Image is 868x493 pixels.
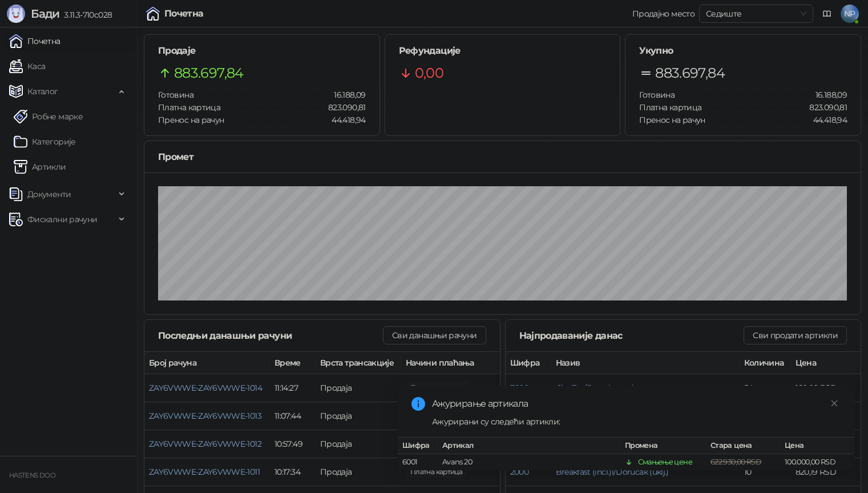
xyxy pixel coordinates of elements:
[401,352,515,374] th: Начини плаћања
[14,155,66,178] a: ArtikliАртикли
[27,183,71,206] span: Документи
[620,438,706,454] th: Промена
[438,454,620,471] td: Avans 20
[14,130,76,153] a: Категорије
[706,5,806,22] span: Седиште
[316,430,401,458] td: Продаја
[432,415,841,428] div: Ажурирани су следећи артикли:
[158,115,224,125] span: Пренос на рачун
[9,471,55,479] small: HASTENS DOO
[316,402,401,430] td: Продаја
[144,352,270,374] th: Број рачуна
[780,438,854,454] th: Цена
[744,326,847,344] button: Сви продати артикли
[324,114,365,126] span: 44.418,94
[406,382,470,394] span: 33.127,18
[326,89,365,101] span: 16.188,09
[519,328,744,343] div: Најпродаваније данас
[270,430,316,458] td: 10:57:49
[432,397,841,411] div: Ажурирање артикала
[801,101,847,114] span: 823.090,81
[398,438,438,454] th: Шифра
[506,352,551,374] th: Шифра
[828,397,841,410] a: Close
[841,5,859,23] span: NP
[149,439,261,449] button: ZAY6VWWE-ZAY6VWWE-1012
[510,383,528,393] button: 7600
[149,383,262,393] button: ZAY6VWWE-ZAY6VWWE-1014
[174,62,244,84] span: 883.697,84
[780,454,854,471] td: 100.000,00 RSD
[320,101,366,114] span: 823.090,81
[805,114,847,126] span: 44.418,94
[639,115,705,125] span: Пренос на рачун
[740,374,791,402] td: 54
[383,326,486,344] button: Сви данашњи рачуни
[639,44,847,58] h5: Укупно
[551,352,740,374] th: Назив
[158,44,366,58] h5: Продаје
[710,458,761,466] span: 622.930,00 RSD
[808,89,847,101] span: 16.188,09
[9,55,45,78] a: Каса
[740,352,791,374] th: Количина
[639,102,701,113] span: Платна картица
[158,90,193,100] span: Готовина
[316,352,401,374] th: Врста трансакције
[14,105,83,128] a: Робне марке
[149,411,261,421] button: ZAY6VWWE-ZAY6VWWE-1013
[14,160,27,174] img: Artikli
[632,10,695,18] div: Продајно место
[31,7,59,21] span: Бади
[399,44,607,58] h5: Рефундације
[158,328,383,343] div: Последњи данашњи рачуни
[270,352,316,374] th: Време
[830,399,838,407] span: close
[270,374,316,402] td: 11:14:27
[149,467,260,477] button: ZAY6VWWE-ZAY6VWWE-1011
[398,454,438,471] td: 6001
[818,5,836,23] a: Документација
[270,458,316,486] td: 10:17:34
[7,5,25,23] img: Logo
[415,62,443,84] span: 0,00
[158,102,220,113] span: Платна картица
[270,402,316,430] td: 11:07:44
[316,458,401,486] td: Продаја
[706,438,780,454] th: Стара цена
[639,90,675,100] span: Готовина
[158,150,847,164] div: Промет
[9,30,60,53] a: Почетна
[59,10,112,20] span: 3.11.3-710c028
[27,208,97,231] span: Фискални рачуни
[316,374,401,402] td: Продаја
[411,397,425,411] span: info-circle
[164,9,204,18] div: Почетна
[27,80,58,103] span: Каталог
[438,438,620,454] th: Артикал
[556,383,644,393] button: City Tax/Boravisna taksa
[638,456,692,468] div: Смањење цене
[655,62,725,84] span: 883.697,84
